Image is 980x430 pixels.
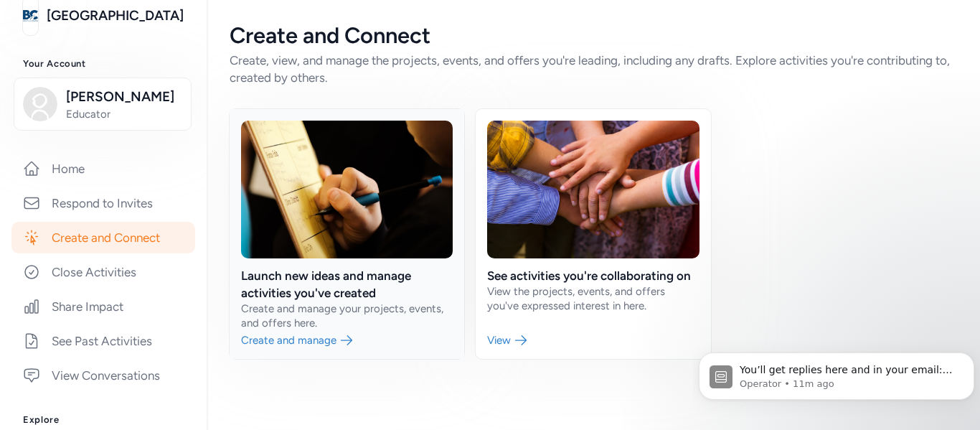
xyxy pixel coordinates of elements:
[11,256,195,288] a: Close Activities
[23,414,184,426] h3: Explore
[693,322,980,423] iframe: Intercom notifications message
[66,107,182,121] span: Educator
[230,23,957,49] div: Create and Connect
[230,52,957,86] div: Create, view, and manage the projects, events, and offers you're leading, including any drafts. E...
[11,153,195,184] a: Home
[11,222,195,253] a: Create and Connect
[11,187,195,219] a: Respond to Invites
[14,78,192,131] button: [PERSON_NAME]Educator
[11,291,195,322] a: Share Impact
[11,360,195,391] a: View Conversations
[11,325,195,357] a: See Past Activities
[23,58,184,70] h3: Your Account
[66,87,182,107] span: [PERSON_NAME]
[47,6,184,26] a: [GEOGRAPHIC_DATA]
